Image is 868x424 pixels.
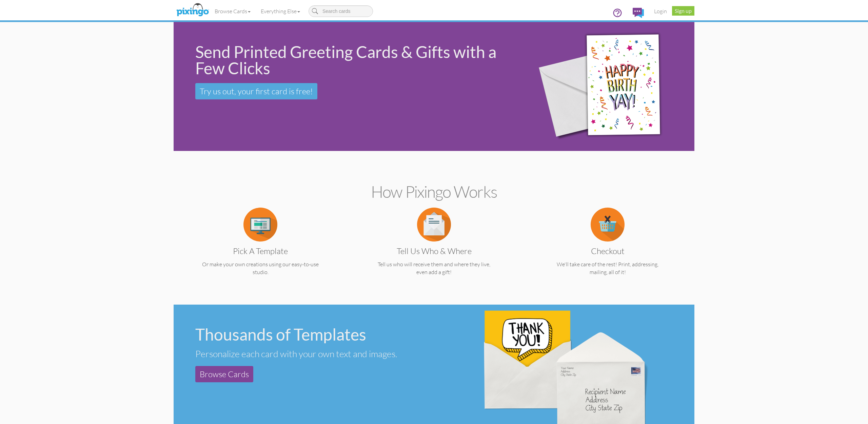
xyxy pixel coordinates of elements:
[185,183,683,201] h2: How Pixingo works
[187,220,334,276] a: Pick a Template Or make your own creations using our easy-to-use studio.
[672,6,694,16] a: Sign up
[195,44,515,76] div: Send Printed Greeting Cards & Gifts with a Few Clicks
[534,261,681,276] p: We'll take care of the rest! Print, addressing, mailing, all of it!
[366,247,502,255] h3: Tell us Who & Where
[200,86,313,96] span: Try us out, your first card is free!
[175,2,211,19] img: pixingo logo
[192,247,329,255] h3: Pick a Template
[195,366,253,382] a: Browse Cards
[195,326,429,343] div: Thousands of Templates
[360,220,508,276] a: Tell us Who & Where Tell us who will receive them and where they live, even add a gift!
[649,3,672,20] a: Login
[591,208,625,242] img: item.alt
[309,5,373,17] input: Search cards
[633,8,644,18] img: comments.svg
[360,261,508,276] p: Tell us who will receive them and where they live, even add a gift!
[256,3,305,20] a: Everything Else
[187,261,334,276] p: Or make your own creations using our easy-to-use studio.
[534,220,681,276] a: Checkout We'll take care of the rest! Print, addressing, mailing, all of it!
[243,208,277,242] img: item.alt
[539,247,676,255] h3: Checkout
[195,348,429,359] div: Personalize each card with your own text and images.
[195,83,317,99] a: Try us out, your first card is free!
[526,13,690,161] img: 942c5090-71ba-4bfc-9a92-ca782dcda692.png
[210,3,256,20] a: Browse Cards
[417,208,451,242] img: item.alt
